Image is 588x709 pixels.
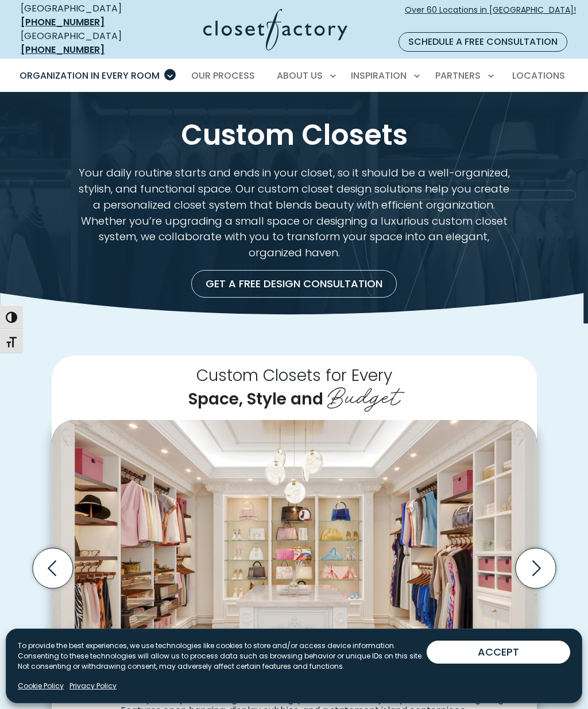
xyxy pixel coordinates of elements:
span: Over 60 Locations in [GEOGRAPHIC_DATA]! [405,4,576,28]
button: ACCEPT [427,641,570,664]
a: Privacy Policy [69,681,117,691]
a: Schedule a Free Consultation [399,32,567,52]
span: Inspiration [351,69,407,82]
span: Partners [435,69,481,82]
a: [PHONE_NUMBER] [21,16,105,29]
h1: Custom Closets [29,120,559,151]
p: To provide the best experiences, we use technologies like cookies to store and/or access device i... [18,641,427,672]
img: White walk-in closet with ornate trim and crown molding, featuring glass shelving [52,420,537,685]
span: Our Process [191,69,255,82]
p: Your daily routine starts and ends in your closet, so it should be a well-organized, stylish, and... [74,165,514,261]
span: Custom Closets for Every [196,364,392,387]
button: Previous slide [28,544,78,593]
span: Organization in Every Room [20,69,160,82]
a: Get a Free Design Consultation [191,270,397,298]
span: Locations [512,69,565,82]
nav: Primary Menu [11,60,577,92]
img: Closet Factory Logo [203,9,347,51]
button: Next slide [511,544,560,593]
div: [GEOGRAPHIC_DATA] [21,29,146,57]
a: Cookie Policy [18,681,64,691]
div: [GEOGRAPHIC_DATA] [21,2,146,29]
a: [PHONE_NUMBER] [21,43,105,56]
span: Budget [327,376,400,413]
span: Space, Style and [188,387,323,410]
span: About Us [277,69,323,82]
